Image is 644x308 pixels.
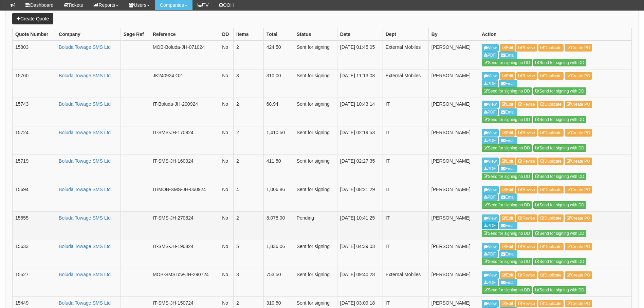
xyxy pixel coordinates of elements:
[538,243,564,250] a: Duplicate
[428,211,479,240] td: [PERSON_NAME]
[150,155,219,183] td: IT-SMS-JH-160924
[516,158,537,165] a: Revise
[150,28,219,41] th: Reference
[428,155,479,183] td: [PERSON_NAME]
[59,300,111,306] a: Boluda Towage SMS Ltd
[500,271,515,279] a: Edit
[538,44,564,52] a: Duplicate
[383,240,428,268] td: IT
[13,211,56,240] td: 15655
[500,44,515,52] a: Edit
[383,126,428,155] td: IT
[263,98,294,126] td: 68.94
[482,144,532,152] a: Send for signing no DD
[219,268,234,297] td: No
[500,158,515,165] a: Edit
[233,211,263,240] td: 2
[516,271,537,279] a: Revise
[294,69,337,98] td: Sent for signing
[337,98,383,126] td: [DATE] 10:43:14
[219,183,234,211] td: No
[482,116,532,123] a: Send for signing no DD
[533,258,586,265] a: Send for signing with DD
[516,186,537,193] a: Revise
[565,186,592,193] a: Create PO
[263,126,294,155] td: 1,410.50
[482,222,498,229] a: PDF
[565,214,592,222] a: Create PO
[538,101,564,108] a: Duplicate
[12,13,53,24] a: Create Quote
[516,72,537,80] a: Revise
[565,44,592,52] a: Create PO
[219,98,234,126] td: No
[516,300,537,307] a: Revise
[13,155,56,183] td: 15719
[565,158,592,165] a: Create PO
[538,186,564,193] a: Duplicate
[59,158,111,164] a: Boluda Towage SMS Ltd
[383,69,428,98] td: External Mobiles
[482,279,498,286] a: PDF
[516,243,537,250] a: Revise
[233,126,263,155] td: 2
[383,41,428,69] td: External Mobiles
[482,59,532,66] a: Send for signing no DD
[337,240,383,268] td: [DATE] 04:39:03
[538,129,564,137] a: Duplicate
[482,137,498,144] a: PDF
[233,183,263,211] td: 4
[13,41,56,69] td: 15803
[219,240,234,268] td: No
[500,72,515,80] a: Edit
[482,158,499,165] a: View
[538,158,564,165] a: Duplicate
[516,214,537,222] a: Revise
[428,69,479,98] td: [PERSON_NAME]
[294,183,337,211] td: Sent for signing
[428,268,479,297] td: [PERSON_NAME]
[59,187,111,192] a: Boluda Towage SMS Ltd
[482,250,498,258] a: PDF
[428,28,479,41] th: By
[565,72,592,80] a: Create PO
[150,98,219,126] td: IT-Boluda-JH-200924
[219,41,234,69] td: No
[13,183,56,211] td: 15694
[533,59,586,66] a: Send for signing with DD
[565,271,592,279] a: Create PO
[59,272,111,277] a: Boluda Towage SMS Ltd
[565,243,592,250] a: Create PO
[337,268,383,297] td: [DATE] 09:40:28
[482,230,532,237] a: Send for signing no DD
[263,28,294,41] th: Total
[150,183,219,211] td: IT/MOB-SMS-JH-060924
[219,126,234,155] td: No
[499,108,517,116] a: Email
[482,243,499,250] a: View
[533,173,586,180] a: Send for signing with DD
[337,28,383,41] th: Date
[565,101,592,108] a: Create PO
[516,101,537,108] a: Revise
[150,41,219,69] td: MOB-Boluda-JH-071024
[263,211,294,240] td: 8,078.00
[482,80,498,87] a: PDF
[500,214,515,222] a: Edit
[294,240,337,268] td: Sent for signing
[533,116,586,123] a: Send for signing with DD
[294,41,337,69] td: Sent for signing
[263,41,294,69] td: 424.50
[482,173,532,180] a: Send for signing no DD
[538,214,564,222] a: Duplicate
[59,130,111,135] a: Boluda Towage SMS Ltd
[428,98,479,126] td: [PERSON_NAME]
[533,87,586,95] a: Send for signing with DD
[383,155,428,183] td: IT
[13,69,56,98] td: 15760
[428,183,479,211] td: [PERSON_NAME]
[482,165,498,172] a: PDF
[500,300,515,307] a: Edit
[13,126,56,155] td: 15724
[13,268,56,297] td: 15527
